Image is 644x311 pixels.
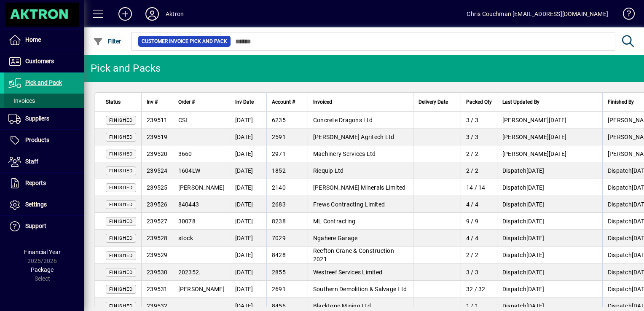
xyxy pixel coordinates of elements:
[461,129,497,145] td: 3 / 3
[147,117,168,123] span: 239511
[497,145,602,162] td: [DATE]
[313,184,406,191] span: [PERSON_NAME] Minerals Limited
[502,167,526,174] span: Dispatch
[313,303,371,309] span: Blacktopp Mining Ltd
[608,303,632,309] span: Dispatch
[178,97,195,107] span: Order #
[147,252,168,258] span: 239529
[31,266,54,273] span: Package
[502,252,526,258] span: Dispatch
[617,2,633,29] a: Knowledge Base
[230,145,266,162] td: [DATE]
[109,185,133,190] span: Finished
[109,134,133,140] span: Finished
[109,151,133,157] span: Finished
[497,281,602,298] td: [DATE]
[4,216,84,237] a: Support
[497,247,602,264] td: [DATE]
[272,97,295,107] span: Account #
[313,286,407,292] span: Southern Demolition & Salvage Ltd
[272,303,286,309] span: 8456
[313,150,376,157] span: Machinery Services Ltd
[147,97,158,107] span: Inv #
[497,129,602,145] td: [DATE]
[166,7,184,21] div: Aktron
[272,117,286,123] span: 6235
[230,112,266,129] td: [DATE]
[461,247,497,264] td: 2 / 2
[178,184,225,191] span: [PERSON_NAME]
[109,236,133,241] span: Finished
[608,269,632,276] span: Dispatch
[25,58,54,64] span: Customers
[272,252,286,258] span: 8428
[4,29,84,51] a: Home
[313,97,408,107] div: Invoiced
[109,168,133,174] span: Finished
[497,196,602,213] td: [DATE]
[419,97,448,107] span: Delivery Date
[461,145,497,162] td: 2 / 2
[147,167,168,174] span: 239524
[147,235,168,241] span: 239528
[502,150,549,157] span: [PERSON_NAME]
[461,230,497,247] td: 4 / 4
[4,108,84,129] a: Suppliers
[502,97,539,107] span: Last Updated By
[313,117,373,123] span: Concrete Dragons Ltd
[4,151,84,172] a: Staff
[4,51,84,72] a: Customers
[178,201,199,208] span: 840443
[8,97,35,104] span: Invoices
[109,219,133,224] span: Finished
[502,303,526,309] span: Dispatch
[272,150,286,157] span: 2971
[230,230,266,247] td: [DATE]
[147,303,168,309] span: 239532
[461,112,497,129] td: 3 / 3
[461,179,497,196] td: 14 / 14
[313,97,332,107] span: Invoiced
[461,281,497,298] td: 32 / 32
[497,179,602,196] td: [DATE]
[25,79,62,86] span: Pick and Pack
[502,97,597,107] div: Last Updated By
[272,235,286,241] span: 7029
[147,201,168,208] span: 239526
[147,150,168,157] span: 239520
[419,97,456,107] div: Delivery Date
[272,286,286,292] span: 2691
[91,62,161,75] div: Pick and Packs
[147,286,168,292] span: 239531
[178,235,193,241] span: stock
[230,281,266,298] td: [DATE]
[147,184,168,191] span: 239525
[147,269,168,276] span: 239530
[178,117,188,123] span: CSI
[178,286,225,292] span: [PERSON_NAME]
[142,37,227,46] span: Customer Invoice Pick and Pack
[272,269,286,276] span: 2855
[109,202,133,207] span: Finished
[25,137,49,143] span: Products
[25,115,49,122] span: Suppliers
[272,134,286,140] span: 2591
[608,235,632,241] span: Dispatch
[608,286,632,292] span: Dispatch
[178,167,201,174] span: 1604LW
[230,162,266,179] td: [DATE]
[466,97,492,107] span: Packed Qty
[112,6,139,21] button: Add
[313,269,382,276] span: Westreef Services Limited
[497,213,602,230] td: [DATE]
[502,184,526,191] span: Dispatch
[502,117,549,123] span: [PERSON_NAME]
[608,252,632,258] span: Dispatch
[25,158,38,165] span: Staff
[178,150,192,157] span: 3660
[313,167,344,174] span: Riequip Ltd
[272,97,303,107] div: Account #
[178,218,196,225] span: 30078
[313,134,394,140] span: [PERSON_NAME] Agritech Ltd
[230,196,266,213] td: [DATE]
